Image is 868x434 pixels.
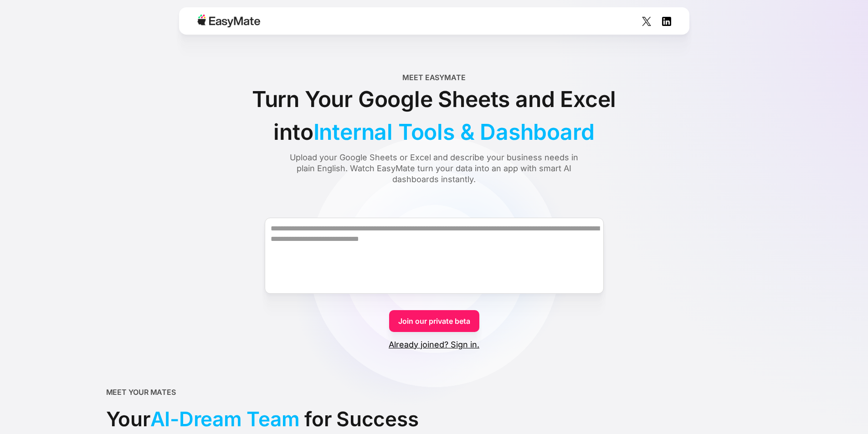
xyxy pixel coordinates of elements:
img: Social Icon [662,17,671,26]
div: Meet EasyMate [402,72,466,83]
a: Join our private beta [389,310,479,332]
img: Social Icon [642,17,651,26]
form: Form [106,201,762,350]
span: Internal Tools & Dashboard [313,118,595,145]
div: Upload your Google Sheets or Excel and describe your business needs in plain English. Watch EasyM... [286,152,582,185]
div: Turn Your Google Sheets and Excel into [229,83,639,148]
div: MEET YOUR MATES [106,387,176,398]
a: Already joined? Sign in. [389,339,479,350]
img: Easymate logo [197,15,260,27]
